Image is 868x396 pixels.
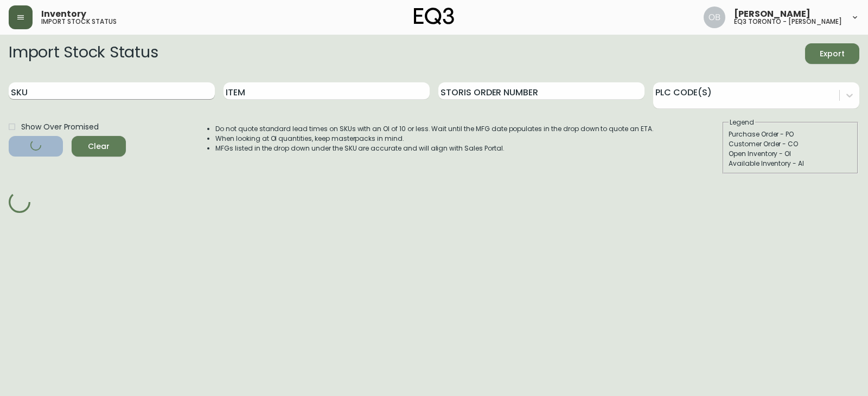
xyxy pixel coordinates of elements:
legend: Legend [729,118,755,127]
span: [PERSON_NAME] [734,10,810,18]
img: 8e0065c524da89c5c924d5ed86cfe468 [704,7,725,28]
div: Customer Order - CO [729,139,852,149]
img: logo [414,8,454,25]
div: Available Inventory - AI [729,159,852,168]
li: When looking at OI quantities, keep masterpacks in mind. [215,134,654,144]
span: Inventory [41,10,86,18]
h2: Import Stock Status [9,43,158,64]
span: Show Over Promised [21,121,99,133]
div: Open Inventory - OI [729,149,852,159]
span: Export [814,47,851,61]
span: Clear [80,140,117,153]
li: MFGs listed in the drop down under the SKU are accurate and will align with Sales Portal. [215,144,654,153]
h5: eq3 toronto - [PERSON_NAME] [734,18,842,25]
button: Clear [72,136,126,157]
button: Export [805,43,859,64]
h5: import stock status [41,18,117,25]
li: Do not quote standard lead times on SKUs with an OI of 10 or less. Wait until the MFG date popula... [215,124,654,134]
div: Purchase Order - PO [729,129,852,139]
